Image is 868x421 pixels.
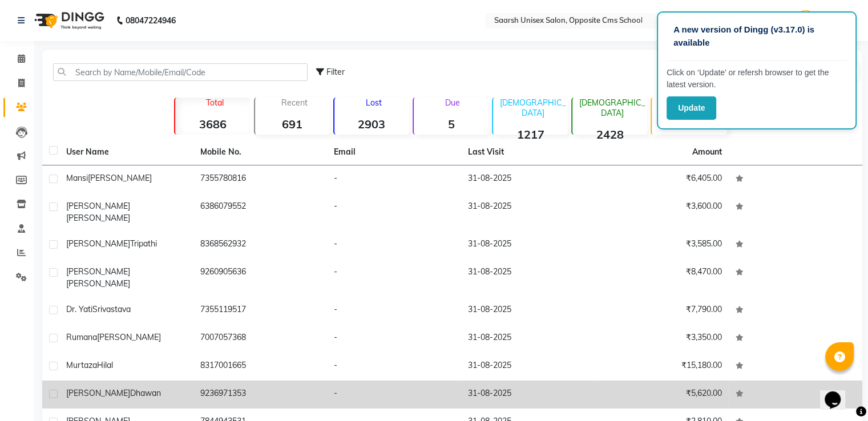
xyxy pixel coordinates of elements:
span: [PERSON_NAME] [66,266,130,277]
td: - [327,193,461,231]
img: logo [29,5,107,37]
td: ₹7,790.00 [595,297,729,325]
b: 08047224946 [126,5,176,37]
img: Admin [796,10,815,30]
th: Email [327,139,461,165]
p: Recent [260,98,330,108]
td: 31-08-2025 [461,325,595,353]
strong: 0 [652,117,726,131]
input: Search by Name/Mobile/Email/Code [53,63,308,81]
td: ₹3,600.00 [595,193,729,231]
td: - [327,325,461,353]
td: ₹6,405.00 [595,165,729,193]
strong: 2903 [334,117,409,131]
td: ₹3,350.00 [595,325,729,353]
span: [PERSON_NAME] [66,238,130,249]
th: Last Visit [461,139,595,165]
strong: 5 [414,117,488,131]
td: 8317001665 [193,353,328,380]
td: 31-08-2025 [461,165,595,193]
strong: 3686 [175,117,250,131]
button: Update [667,96,716,120]
span: Filter [326,67,345,77]
p: [DEMOGRAPHIC_DATA] [498,98,568,118]
td: ₹8,470.00 [595,259,729,297]
td: - [327,231,461,259]
span: Dr. Yati [66,304,92,314]
td: 9236971353 [193,380,328,408]
p: Lost [339,98,409,108]
span: Murtaza [66,360,97,370]
p: Due [416,98,488,108]
span: [PERSON_NAME] [66,388,130,398]
p: Total [180,98,250,108]
td: 7355780816 [193,165,328,193]
strong: 691 [255,117,330,131]
td: ₹15,180.00 [595,353,729,380]
span: Srivastava [92,304,131,314]
td: 6386079552 [193,193,328,231]
td: - [327,380,461,408]
span: Dhawan [130,388,161,398]
span: Mansi [66,173,88,183]
span: [PERSON_NAME] [66,213,130,223]
span: [PERSON_NAME] [66,278,130,289]
strong: 1217 [493,127,568,141]
th: User Name [59,139,193,165]
td: - [327,165,461,193]
td: 9260905636 [193,259,328,297]
span: Tripathi [130,238,157,249]
th: Amount [685,139,729,165]
td: ₹5,620.00 [595,380,729,408]
span: [PERSON_NAME] [66,201,130,211]
span: [PERSON_NAME] [97,332,161,342]
span: Rumana [66,332,97,342]
td: 7355119517 [193,297,328,325]
p: A new version of Dingg (v3.17.0) is available [673,23,840,49]
p: Click on ‘Update’ or refersh browser to get the latest version. [667,67,847,91]
td: - [327,297,461,325]
td: 31-08-2025 [461,353,595,380]
th: Mobile No. [193,139,328,165]
strong: 2428 [572,127,647,141]
td: 31-08-2025 [461,297,595,325]
p: [DEMOGRAPHIC_DATA] [577,98,647,118]
span: [PERSON_NAME] [88,173,152,183]
td: 31-08-2025 [461,231,595,259]
td: 31-08-2025 [461,193,595,231]
td: - [327,353,461,380]
td: 31-08-2025 [461,380,595,408]
td: ₹3,585.00 [595,231,729,259]
td: - [327,259,461,297]
span: Hilal [97,360,113,370]
td: 31-08-2025 [461,259,595,297]
td: 8368562932 [193,231,328,259]
iframe: chat widget [820,375,857,410]
td: 7007057368 [193,325,328,353]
